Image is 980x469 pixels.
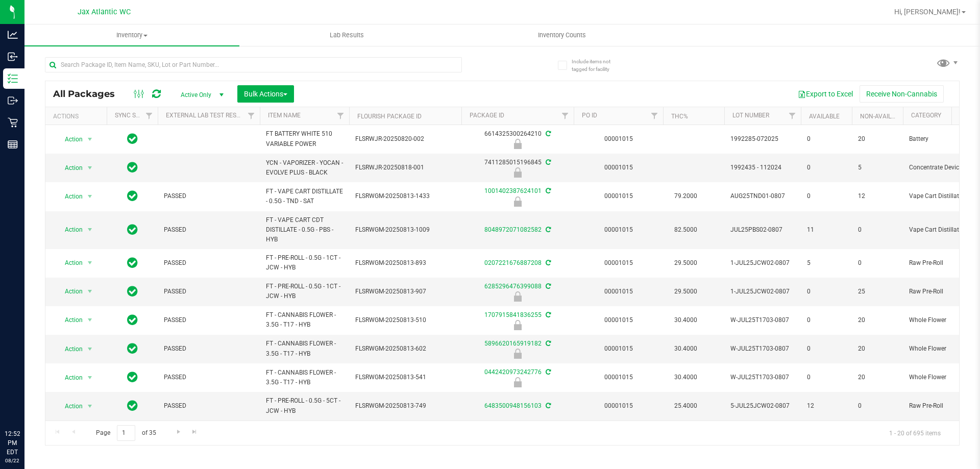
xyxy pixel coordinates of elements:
span: select [84,284,96,299]
div: Newly Received [460,320,575,330]
span: In Sync [127,370,138,384]
span: Sync from Compliance System [544,226,551,233]
a: Filter [332,107,349,125]
a: Lot Number [732,112,769,119]
a: 5896620165919182 [484,340,542,347]
span: 0 [858,401,897,411]
span: In Sync [127,189,138,203]
span: Action [56,313,83,327]
inline-svg: Retail [8,117,18,128]
span: 5 [858,163,897,172]
span: Sync from Compliance System [544,159,551,166]
span: FLSRWJR-20250818-001 [355,163,455,172]
span: 0 [807,191,846,201]
span: W-JUL25T1703-0807 [730,344,795,354]
input: 1 [117,425,135,441]
a: 00001015 [604,345,633,352]
span: Action [56,342,83,356]
inline-svg: Outbound [8,95,18,106]
span: FLSRWGM-20250813-1009 [355,225,455,235]
inline-svg: Inbound [8,52,18,62]
span: Hi, [PERSON_NAME]! [894,8,961,16]
span: 12 [858,191,897,201]
div: Newly Received [460,196,575,207]
span: FT - CANNABIS FLOWER - 3.5G - T17 - HYB [266,339,343,358]
div: Actions [53,113,103,120]
a: Filter [243,107,260,125]
span: select [84,223,96,237]
iframe: Resource center [10,387,41,418]
span: PASSED [164,191,254,201]
a: 0207221676887208 [484,259,542,266]
span: PASSED [164,287,254,297]
div: 7411285015196845 [460,158,575,178]
span: Action [56,399,83,413]
a: 6285296476399088 [484,283,542,290]
a: External Lab Test Result [166,112,246,119]
a: 1001402387624101 [484,187,542,194]
inline-svg: Analytics [8,30,18,40]
div: Newly Received [460,349,575,359]
span: FT - PRE-ROLL - 0.5G - 5CT - JCW - HYB [266,396,343,415]
span: select [84,189,96,204]
span: select [84,371,96,385]
span: FT - VAPE CART DISTILLATE - 0.5G - TND - SAT [266,187,343,206]
span: AUG25TND01-0807 [730,191,795,201]
a: 00001015 [604,402,633,409]
a: 8048972071082582 [484,226,542,233]
span: 0 [858,225,897,235]
span: 29.5000 [669,256,702,270]
span: 0 [807,163,846,172]
span: Sync from Compliance System [544,340,551,347]
span: select [84,256,96,270]
span: All Packages [53,88,125,100]
span: Sync from Compliance System [544,368,551,376]
span: Inventory [24,31,239,40]
a: Inventory Counts [454,24,669,46]
span: FT - CANNABIS FLOWER - 3.5G - T17 - HYB [266,368,343,387]
span: 5-JUL25JCW02-0807 [730,401,795,411]
span: 82.5000 [669,223,702,237]
div: Newly Received [460,139,575,149]
a: Filter [784,107,801,125]
span: FLSRWJR-20250820-002 [355,134,455,144]
button: Receive Non-Cannabis [860,85,944,103]
span: Action [56,284,83,299]
a: 00001015 [604,288,633,295]
span: select [84,161,96,175]
a: Go to the next page [171,425,186,439]
span: PASSED [164,225,254,235]
span: PASSED [164,258,254,268]
span: 25 [858,287,897,297]
span: In Sync [127,284,138,299]
a: 00001015 [604,226,633,233]
span: 79.2000 [669,189,702,204]
span: 0 [807,344,846,354]
span: W-JUL25T1703-0807 [730,373,795,382]
a: 00001015 [604,316,633,324]
a: Item Name [268,112,301,119]
span: 20 [858,344,897,354]
a: Package ID [470,112,504,119]
span: FT - PRE-ROLL - 0.5G - 1CT - JCW - HYB [266,253,343,273]
span: 1992435 - 112024 [730,163,795,172]
span: Sync from Compliance System [544,130,551,137]
span: 30.4000 [669,341,702,356]
a: Non-Available [860,113,905,120]
a: 0442420973242776 [484,368,542,376]
span: 11 [807,225,846,235]
span: 1-JUL25JCW02-0807 [730,287,795,297]
inline-svg: Reports [8,139,18,150]
p: 12:52 PM EDT [5,429,20,457]
a: Flourish Package ID [357,113,422,120]
span: Bulk Actions [244,90,287,98]
span: PASSED [164,401,254,411]
span: In Sync [127,341,138,356]
span: Action [56,223,83,237]
a: 1707915841836255 [484,311,542,318]
span: In Sync [127,256,138,270]
span: 25.4000 [669,399,702,413]
span: FLSRWGM-20250813-1433 [355,191,455,201]
span: In Sync [127,399,138,413]
a: Filter [141,107,158,125]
